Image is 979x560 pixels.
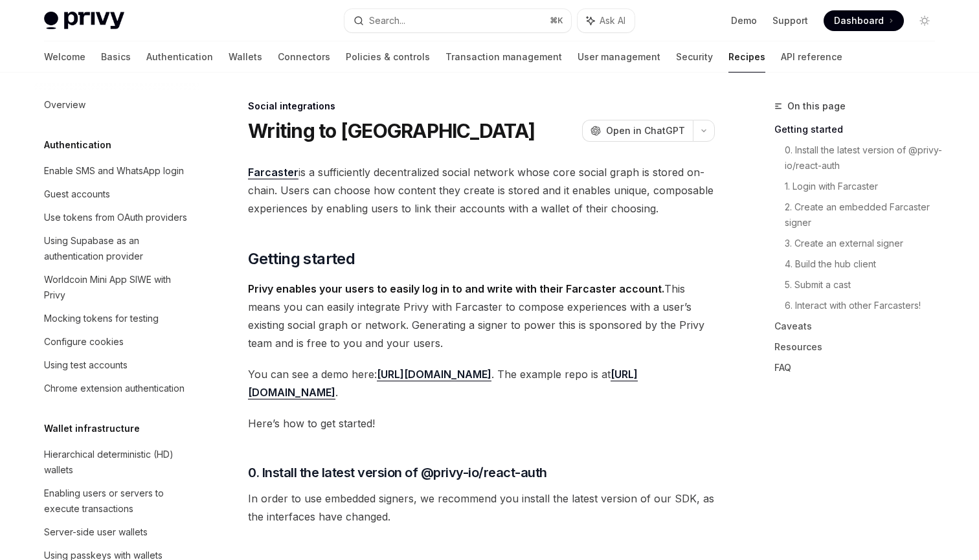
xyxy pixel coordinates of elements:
a: Basics [101,41,131,73]
button: Search...⌘K [344,9,571,32]
img: light logo [44,12,124,30]
a: Security [676,41,713,73]
span: Getting started [248,249,355,269]
span: is a sufficiently decentralized social network whose core social graph is stored on-chain. Users ... [248,163,715,218]
span: Ask AI [600,14,625,27]
div: Social integrations [248,100,715,113]
span: You can see a demo here: . The example repo is at . [248,365,715,401]
a: Welcome [44,41,85,73]
span: ⌘ K [550,16,563,26]
span: On this page [787,98,846,114]
strong: Farcaster [248,166,298,179]
a: 1. Login with Farcaster [785,176,945,197]
a: Use tokens from OAuth providers [34,206,199,229]
a: Resources [774,337,945,357]
strong: Privy enables your users to easily log in to and write with their Farcaster account. [248,282,664,295]
a: Configure cookies [34,330,199,353]
span: This means you can easily integrate Privy with Farcaster to compose experiences with a user’s exi... [248,280,715,352]
a: Guest accounts [34,183,199,206]
a: Server-side user wallets [34,521,199,544]
div: Server-side user wallets [44,524,148,540]
a: 0. Install the latest version of @privy-io/react-auth [785,140,945,176]
a: Worldcoin Mini App SIWE with Privy [34,268,199,307]
div: Using Supabase as an authentication provider [44,233,192,264]
a: Recipes [728,41,765,73]
a: Support [772,14,808,27]
span: In order to use embedded signers, we recommend you install the latest version of our SDK, as the ... [248,489,715,526]
span: 0. Install the latest version of @privy-io/react-auth [248,464,547,482]
a: 3. Create an external signer [785,233,945,254]
button: Ask AI [578,9,635,32]
h5: Authentication [44,137,111,153]
a: Policies & controls [346,41,430,73]
button: Toggle dark mode [914,10,935,31]
a: Farcaster [248,166,298,179]
a: API reference [781,41,842,73]
a: Connectors [278,41,330,73]
div: Enabling users or servers to execute transactions [44,486,192,517]
a: FAQ [774,357,945,378]
a: 4. Build the hub client [785,254,945,274]
h1: Writing to [GEOGRAPHIC_DATA] [248,119,535,142]
a: [URL][DOMAIN_NAME] [377,368,491,381]
span: Dashboard [834,14,884,27]
div: Using test accounts [44,357,128,373]
a: 6. Interact with other Farcasters! [785,295,945,316]
a: Enabling users or servers to execute transactions [34,482,199,521]
div: Hierarchical deterministic (HD) wallets [44,447,192,478]
a: 2. Create an embedded Farcaster signer [785,197,945,233]
a: Chrome extension authentication [34,377,199,400]
div: Configure cookies [44,334,124,350]
div: Mocking tokens for testing [44,311,159,326]
button: Open in ChatGPT [582,120,693,142]
a: Demo [731,14,757,27]
div: Overview [44,97,85,113]
div: Guest accounts [44,186,110,202]
a: Mocking tokens for testing [34,307,199,330]
a: Using Supabase as an authentication provider [34,229,199,268]
a: Transaction management [445,41,562,73]
div: Worldcoin Mini App SIWE with Privy [44,272,192,303]
a: Dashboard [824,10,904,31]
a: User management [578,41,660,73]
span: Open in ChatGPT [606,124,685,137]
div: Chrome extension authentication [44,381,185,396]
a: Authentication [146,41,213,73]
a: Enable SMS and WhatsApp login [34,159,199,183]
a: Wallets [229,41,262,73]
div: Search... [369,13,405,28]
a: Hierarchical deterministic (HD) wallets [34,443,199,482]
a: Using test accounts [34,353,199,377]
a: 5. Submit a cast [785,274,945,295]
a: Caveats [774,316,945,337]
h5: Wallet infrastructure [44,421,140,436]
a: Overview [34,93,199,117]
div: Use tokens from OAuth providers [44,210,187,225]
a: Getting started [774,119,945,140]
div: Enable SMS and WhatsApp login [44,163,184,179]
span: Here’s how to get started! [248,414,715,432]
